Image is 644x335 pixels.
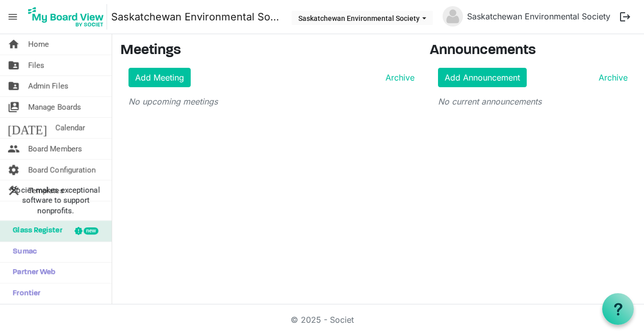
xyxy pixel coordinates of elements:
[8,284,40,304] span: Frontier
[381,71,415,84] a: Archive
[28,97,81,117] span: Manage Boards
[120,42,415,60] h3: Meetings
[84,227,98,235] div: new
[614,6,636,28] button: logout
[8,34,20,55] span: home
[8,242,37,262] span: Sumac
[443,6,463,27] img: no-profile-picture.svg
[438,95,628,108] p: No current announcements
[3,7,22,27] span: menu
[430,42,636,60] h3: Announcements
[595,71,628,84] a: Archive
[291,315,354,325] a: © 2025 - Societ
[292,11,433,25] button: Saskatchewan Environmental Society dropdownbutton
[8,97,20,117] span: switch_account
[5,185,107,216] span: Societ makes exceptional software to support nonprofits.
[28,55,44,75] span: Files
[28,76,68,96] span: Admin Files
[28,139,82,159] span: Board Members
[438,68,527,87] a: Add Announcement
[128,95,415,108] p: No upcoming meetings
[8,263,56,283] span: Partner Web
[8,139,20,159] span: people
[463,6,614,27] a: Saskatchewan Environmental Society
[8,76,20,96] span: folder_shared
[25,4,111,30] a: My Board View Logo
[128,68,191,87] a: Add Meeting
[111,7,281,27] a: Saskatchewan Environmental Society
[55,118,85,138] span: Calendar
[8,221,62,241] span: Glass Register
[28,160,96,180] span: Board Configuration
[8,55,20,75] span: folder_shared
[8,160,20,180] span: settings
[8,118,47,138] span: [DATE]
[28,34,49,55] span: Home
[25,4,107,30] img: My Board View Logo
